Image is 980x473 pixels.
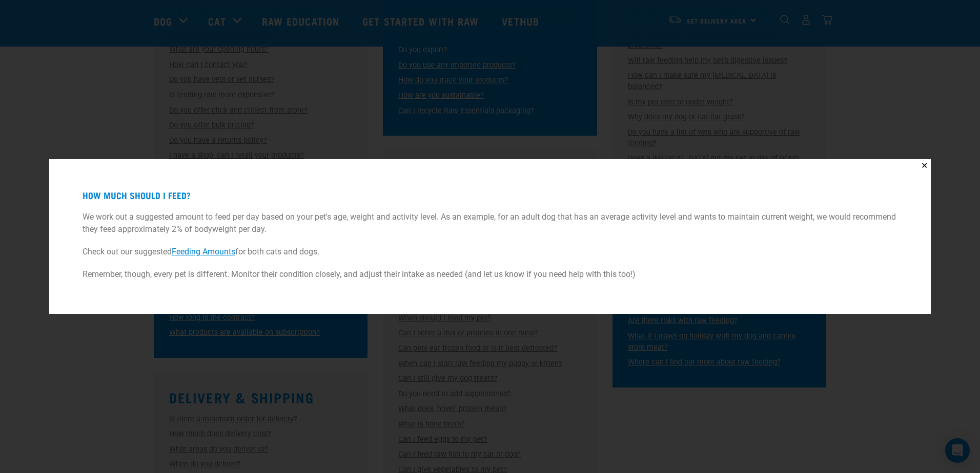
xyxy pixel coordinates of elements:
[83,268,898,281] p: Remember, though, every pet is different. Monitor their condition closely, and adjust their intak...
[83,211,898,235] p: We work out a suggested amount to feed per day based on your pet's age, weight and activity level...
[918,159,931,172] button: Close
[83,246,898,258] p: Check out our suggested for both cats and dogs.
[172,247,235,256] a: Feeding Amounts
[83,190,898,201] h4: How much should I feed?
